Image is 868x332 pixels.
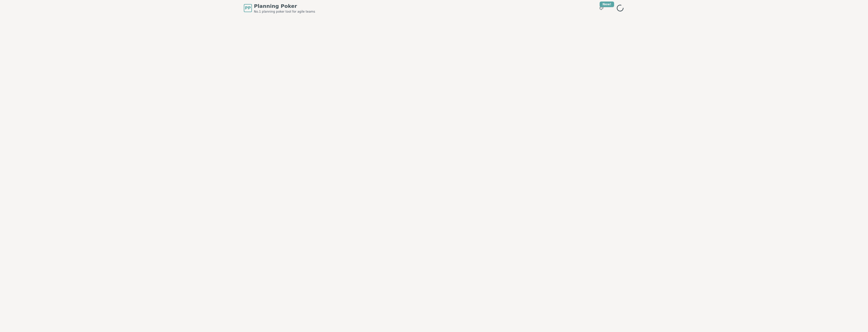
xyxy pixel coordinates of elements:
[254,10,315,14] span: No.1 planning poker tool for agile teams
[597,4,606,13] button: New!
[244,3,315,14] a: PPPlanning PokerNo.1 planning poker tool for agile teams
[245,5,251,11] span: PP
[254,3,315,10] span: Planning Poker
[600,2,614,7] div: New!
